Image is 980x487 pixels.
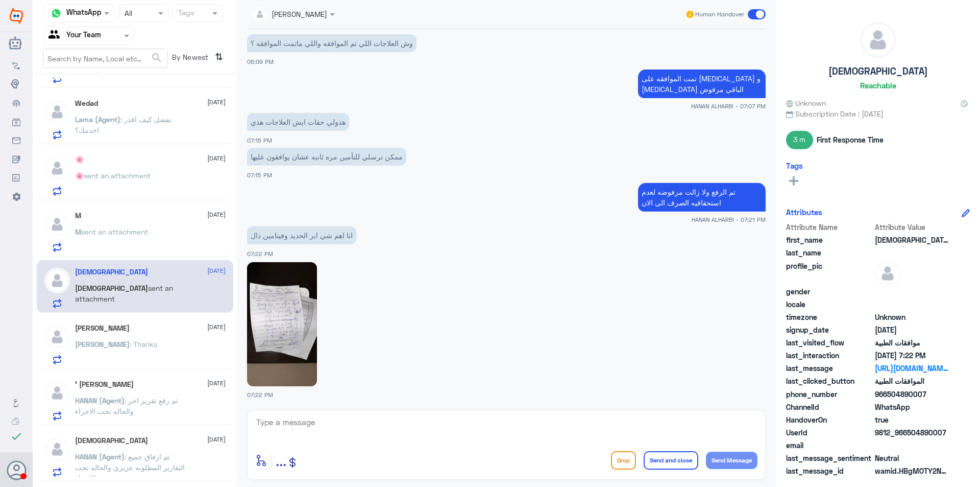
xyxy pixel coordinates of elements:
[875,299,949,310] span: null
[44,324,70,350] img: defaultAdmin.png
[875,324,949,335] span: 2025-09-26T17:30:22.727Z
[44,380,70,406] img: defaultAdmin.png
[247,172,272,178] span: 07:15 PM
[786,286,873,297] span: gender
[786,235,873,245] span: first_name
[875,235,949,245] span: MOHAMMED
[75,340,130,349] span: [PERSON_NAME]
[75,324,130,333] h5: Enrique Gragasin
[875,453,949,463] span: 0
[692,215,766,224] span: HANAN ALHARBI - 07:21 PM
[875,363,949,374] a: [URL][DOMAIN_NAME]
[151,52,163,64] span: search
[247,58,274,65] span: 06:09 PM
[638,69,766,98] p: 9/10/2025, 7:07 PM
[695,10,744,19] span: Human Handover
[875,261,900,286] img: defaultAdmin.png
[75,227,81,236] span: M
[247,250,273,257] span: 07:22 PM
[247,148,406,166] p: 9/10/2025, 7:15 PM
[75,380,134,389] h5: ' احمد
[207,266,226,275] span: [DATE]
[207,322,226,332] span: [DATE]
[706,452,757,469] button: Send Message
[691,102,766,110] span: HANAN ALHARBI - 07:07 PM
[786,376,873,386] span: last_clicked_button
[276,451,286,469] span: ...
[75,115,171,134] span: : تفضل كيف اقدر اخدمك؟
[10,8,23,24] img: Widebot Logo
[861,22,895,57] img: defaultAdmin.png
[786,247,873,258] span: last_name
[75,171,84,180] span: 🌸
[247,391,273,398] span: 07:22 PM
[875,222,949,233] span: Attribute Value
[786,299,873,310] span: locale
[786,466,873,476] span: last_message_id
[875,427,949,438] span: 9812_966504890007
[75,155,84,164] h5: 🌸
[828,65,928,77] h5: [DEMOGRAPHIC_DATA]
[7,460,26,480] button: Avatar
[638,183,766,212] p: 9/10/2025, 7:21 PM
[75,115,120,124] span: Lama (Agent)
[786,363,873,374] span: last_message
[875,466,949,476] span: wamid.HBgMOTY2NTA0ODkwMDA3FQIAEhgUM0FCQ0RGMUI0MDc0OUE5MUVGNUUA
[786,98,826,108] span: Unknown
[786,324,873,335] span: signup_date
[48,28,64,43] img: yourTeam.svg
[786,414,873,425] span: HandoverOn
[247,226,356,244] p: 9/10/2025, 7:22 PM
[786,261,873,284] span: profile_pic
[84,171,151,180] span: sent an attachment
[75,452,185,482] span: : تم ارفاق جميع التقارير المطلوبه عزيزي والحاله تحت الاجراء
[786,108,970,119] span: Subscription Date : [DATE]
[75,212,81,220] h5: M
[786,453,873,463] span: last_message_sentiment
[611,451,636,470] button: Drop
[247,137,272,144] span: 07:15 PM
[207,379,226,388] span: [DATE]
[875,337,949,348] span: موافقات الطبية
[10,430,22,443] i: check
[875,389,949,400] span: 966504890007
[786,161,803,170] h6: Tags
[786,207,822,217] h6: Attributes
[786,312,873,322] span: timezone
[207,210,226,219] span: [DATE]
[215,49,223,65] i: ⇅
[44,436,70,462] img: defaultAdmin.png
[875,414,949,425] span: true
[786,440,873,451] span: email
[860,81,896,90] h6: Reachable
[644,451,698,470] button: Send and close
[48,6,64,21] img: whatsapp.png
[44,155,70,181] img: defaultAdmin.png
[75,452,125,461] span: HANAN (Agent)
[75,268,148,276] h5: MOHAMMED
[247,34,416,52] p: 9/10/2025, 6:09 PM
[207,154,226,163] span: [DATE]
[817,134,884,145] span: First Response Time
[786,131,813,149] span: 3 m
[786,427,873,438] span: UserId
[177,7,194,20] div: Tags
[207,435,226,444] span: [DATE]
[786,337,873,348] span: last_visited_flow
[875,402,949,412] span: 2
[130,340,157,349] span: : Thanks
[44,99,70,125] img: defaultAdmin.png
[875,440,949,451] span: null
[168,49,211,69] span: By Newest
[43,49,167,67] input: Search by Name, Local etc…
[75,396,125,405] span: HANAN (Agent)
[875,376,949,386] span: الموافقات الطبية
[276,449,286,472] button: ...
[875,312,949,322] span: Unknown
[875,350,949,361] span: 2025-10-09T16:22:35.884Z
[44,212,70,237] img: defaultAdmin.png
[75,436,148,445] h5: Mohammed
[247,262,317,386] img: 1380793003698559.jpg
[875,286,949,297] span: null
[44,268,70,293] img: defaultAdmin.png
